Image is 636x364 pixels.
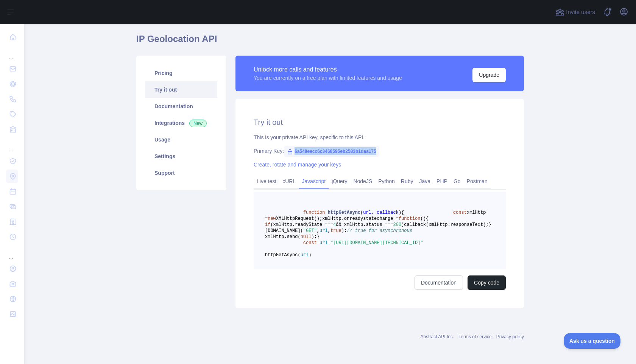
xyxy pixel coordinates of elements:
a: jQuery [329,175,350,187]
span: callback(xmlHttp.responseText); [404,222,488,227]
a: Java [416,175,434,187]
span: ( [360,210,363,215]
span: , [328,228,330,233]
a: Documentation [415,275,463,290]
span: const [453,210,467,215]
a: Pricing [145,65,217,81]
span: true [330,228,341,233]
div: Unlock more calls and features [254,65,402,74]
a: Terms of service [458,334,491,339]
span: function [399,216,421,221]
a: Integrations New [145,115,217,131]
span: ) [399,210,401,215]
span: httpGetAsync( [265,252,301,258]
span: function [303,210,325,215]
span: new [268,216,276,221]
button: Invite users [554,6,597,18]
div: Primary Key: [254,147,506,155]
a: Python [375,175,398,187]
div: You are currently on a free plan with limited features and usage [254,74,402,82]
span: ) [309,252,311,258]
span: url, callback [363,210,399,215]
span: url [320,240,328,246]
span: url [320,228,328,233]
span: New [189,120,207,127]
a: Documentation [145,98,217,115]
span: = [328,240,330,246]
span: ) [401,222,404,227]
a: Live test [254,175,279,187]
a: Ruby [398,175,416,187]
a: Abstract API Inc. [421,334,454,339]
span: 4 [333,222,336,227]
span: null [301,234,312,240]
iframe: Toggle Customer Support [564,333,621,349]
span: Invite users [566,8,595,17]
span: && xmlHttp.status === [336,222,393,227]
h2: Try it out [254,117,506,128]
span: } [317,234,320,240]
a: Javascript [299,175,329,187]
span: 200 [393,222,401,227]
a: Try it out [145,81,217,98]
a: NodeJS [350,175,375,187]
span: 6a548eecc6c3468595eb2583b1daa175 [284,146,379,157]
span: url [301,252,309,258]
span: , [317,228,320,233]
a: Create, rotate and manage your keys [254,162,341,168]
span: ) [423,216,426,221]
div: ... [6,245,18,260]
span: { [426,216,429,221]
a: cURL [279,175,299,187]
span: XMLHttpRequest(); [276,216,322,221]
span: xmlHttp.onreadystatechange = [322,216,399,221]
span: if [265,222,270,227]
span: ); [341,228,347,233]
span: const [303,240,317,246]
a: Usage [145,131,217,148]
span: httpGetAsync [328,210,360,215]
a: Support [145,165,217,181]
a: PHP [433,175,450,187]
div: ... [6,138,18,153]
span: // true for asynchronous [347,228,412,233]
span: "[URL][DOMAIN_NAME][TECHNICAL_ID]" [330,240,423,246]
div: ... [6,45,18,61]
span: ); [311,234,316,240]
span: ( [420,216,423,221]
span: (xmlHttp.readyState === [270,222,333,227]
a: Postman [464,175,491,187]
span: xmlHttp.send( [265,234,301,240]
span: [DOMAIN_NAME]( [265,228,303,233]
a: Go [450,175,464,187]
h1: IP Geolocation API [136,33,524,51]
button: Upgrade [472,68,506,82]
span: } [489,222,491,227]
a: Settings [145,148,217,165]
span: { [401,210,404,215]
a: Privacy policy [496,334,524,339]
button: Copy code [468,275,506,290]
span: "GET" [303,228,317,233]
div: This is your private API key, specific to this API. [254,134,506,141]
